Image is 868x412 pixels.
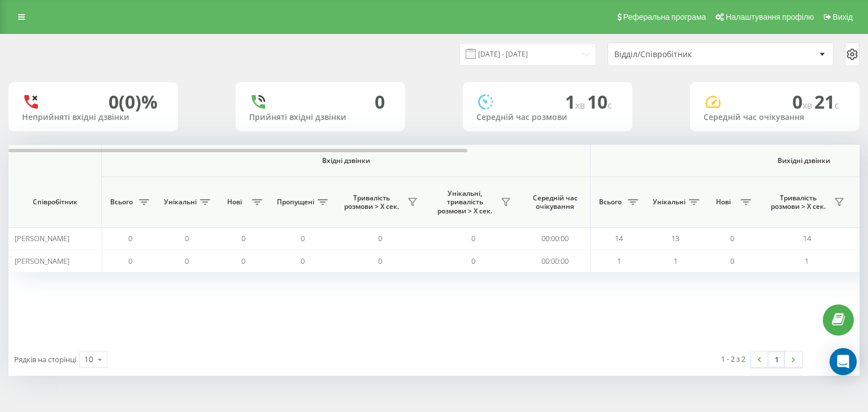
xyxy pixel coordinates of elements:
[528,194,581,211] span: Середній час очікування
[131,156,561,165] span: Вхідні дзвінки
[565,89,587,114] span: 1
[596,198,624,207] span: Всього
[721,353,745,364] div: 1 - 2 з 2
[614,50,749,59] div: Відділ/Співробітник
[15,233,70,243] span: [PERSON_NAME]
[575,99,587,111] span: хв
[277,198,314,207] span: Пропущені
[15,256,70,266] span: [PERSON_NAME]
[375,91,385,113] div: 0
[792,89,814,114] span: 0
[726,12,814,22] span: Налаштування профілю
[709,198,737,207] span: Нові
[22,113,164,122] div: Неприйняті вхідні дзвінки
[18,198,92,207] span: Співробітник
[730,256,734,266] span: 0
[185,256,189,266] span: 0
[730,233,734,243] span: 0
[128,256,132,266] span: 0
[607,99,612,111] span: c
[766,194,831,211] span: Тривалість розмови > Х сек.
[671,233,679,243] span: 13
[835,99,839,111] span: c
[476,113,619,122] div: Середній час розмови
[704,113,846,122] div: Середній час очікування
[471,233,475,243] span: 0
[128,233,132,243] span: 0
[164,198,197,207] span: Унікальні
[185,233,189,243] span: 0
[520,250,591,272] td: 00:00:00
[249,113,392,122] div: Прийняті вхідні дзвінки
[653,198,685,207] span: Унікальні
[833,12,853,22] span: Вихід
[432,189,497,216] span: Унікальні, тривалість розмови > Х сек.
[587,89,612,114] span: 10
[471,256,475,266] span: 0
[301,256,305,266] span: 0
[615,233,623,243] span: 14
[241,256,245,266] span: 0
[84,354,93,365] div: 10
[107,198,136,207] span: Всього
[108,91,158,113] div: 0 (0)%
[674,256,678,266] span: 1
[520,228,591,250] td: 00:00:00
[14,354,76,364] span: Рядків на сторінці
[623,12,706,22] span: Реферальна програма
[814,89,839,114] span: 21
[378,233,382,243] span: 0
[768,351,785,367] a: 1
[301,233,305,243] span: 0
[802,99,814,111] span: хв
[803,233,811,243] span: 14
[805,256,809,266] span: 1
[220,198,249,207] span: Нові
[378,256,382,266] span: 0
[830,348,857,375] div: Open Intercom Messenger
[339,194,404,211] span: Тривалість розмови > Х сек.
[617,256,621,266] span: 1
[241,233,245,243] span: 0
